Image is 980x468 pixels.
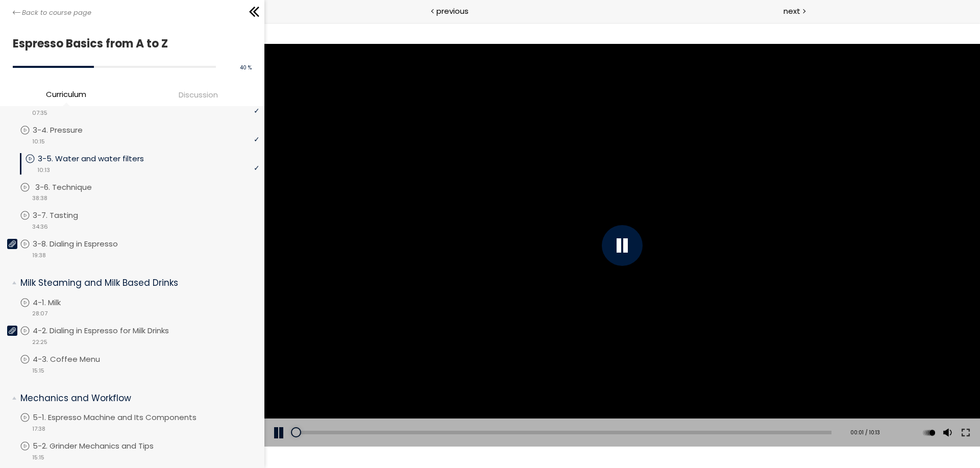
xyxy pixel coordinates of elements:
button: Volume [675,396,691,425]
p: Mechanics and Workflow [20,392,252,405]
span: 07:35 [32,109,47,117]
p: 3-5. Water and water filters [38,153,164,164]
span: next [783,5,800,17]
p: 3-4. Pressure [33,125,103,136]
h1: Espresso Basics from A to Z [13,34,247,53]
button: Play back rate [657,396,672,425]
span: Curriculum [46,88,86,100]
span: 10:13 [37,166,50,175]
div: Change playback rate [655,396,674,425]
p: 3-6. Technique [35,182,112,193]
p: Milk Steaming and Milk Based Drinks [20,277,252,289]
span: 38:38 [32,194,47,203]
div: 00:01 / 10:13 [576,406,616,414]
span: previous [436,5,469,17]
span: Back to course page [22,8,91,18]
span: Discussion [179,89,218,101]
span: 40 % [240,64,252,71]
a: Back to course page [13,8,91,18]
span: 10:15 [32,137,45,146]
